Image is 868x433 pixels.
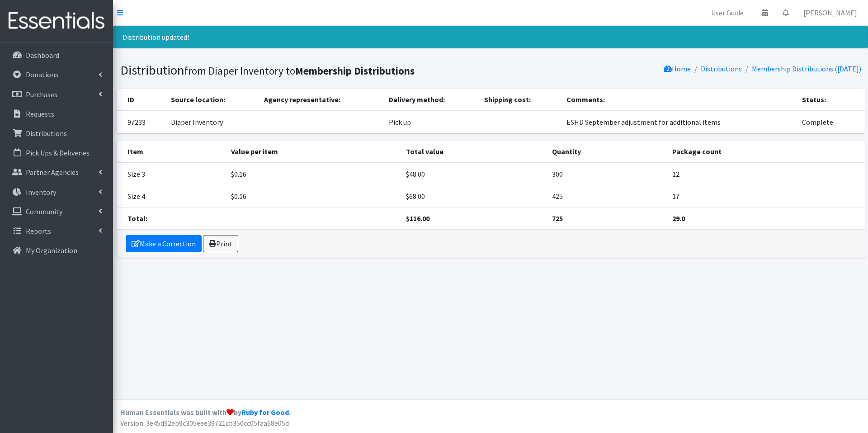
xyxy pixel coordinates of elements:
td: Size 3 [117,163,226,185]
a: Membership Distributions ([DATE]) [752,64,861,73]
th: Shipping cost: [479,89,561,111]
h1: Distribution [120,62,487,78]
a: Reports [4,222,109,240]
a: Print [203,235,238,252]
span: Version: 3e45d92eb9c305eee39721cb350cc05faa68e05d [120,419,289,428]
td: $0.16 [226,185,401,207]
p: Distributions [26,129,67,138]
td: $0.16 [226,163,401,185]
td: $68.00 [401,185,547,207]
th: Item [117,141,226,163]
th: Delivery method: [383,89,479,111]
p: Community [26,207,62,216]
a: Inventory [4,183,109,201]
a: Home [664,64,691,73]
p: Purchases [26,90,57,99]
small: from Diaper Inventory to [184,64,415,77]
strong: Human Essentials was built with by . [120,408,291,417]
a: Dashboard [4,46,109,64]
td: 12 [667,163,865,185]
a: Pick Ups & Deliveries [4,144,109,162]
th: Status: [797,89,864,111]
a: Requests [4,105,109,123]
a: User Guide [704,4,751,22]
p: Donations [26,70,58,79]
td: 300 [547,163,667,185]
a: Make a Correction [126,235,202,252]
strong: 29.0 [672,214,685,223]
td: Pick up [383,111,479,133]
td: Diaper Inventory [165,111,259,133]
p: My Organization [26,246,77,255]
td: Size 4 [117,185,226,207]
th: Agency representative: [259,89,383,111]
th: Total value [401,141,547,163]
td: $48.00 [401,163,547,185]
a: Ruby for Good [241,408,289,417]
p: Partner Agencies [26,168,79,177]
strong: Total: [127,214,147,223]
a: [PERSON_NAME] [796,4,864,22]
td: 17 [667,185,865,207]
a: Purchases [4,85,109,104]
p: Pick Ups & Deliveries [26,148,90,157]
a: Donations [4,66,109,84]
p: Reports [26,226,51,235]
p: Requests [26,109,54,118]
th: Comments: [561,89,797,111]
p: Dashboard [26,51,59,60]
div: Distribution updated! [113,26,868,48]
td: ESHD September adjustment for additional items [561,111,797,133]
a: My Organization [4,241,109,259]
th: Package count [667,141,865,163]
a: Distributions [4,124,109,142]
p: Inventory [26,188,56,197]
a: Community [4,202,109,221]
a: Distributions [701,64,742,73]
th: Quantity [547,141,667,163]
td: 425 [547,185,667,207]
b: Membership Distributions [295,64,415,77]
img: HumanEssentials [4,6,109,36]
th: Source location: [165,89,259,111]
th: ID [117,89,166,111]
a: Partner Agencies [4,163,109,181]
strong: $116.00 [406,214,429,223]
td: 97233 [117,111,166,133]
th: Value per item [226,141,401,163]
strong: 725 [552,214,563,223]
td: Complete [797,111,864,133]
